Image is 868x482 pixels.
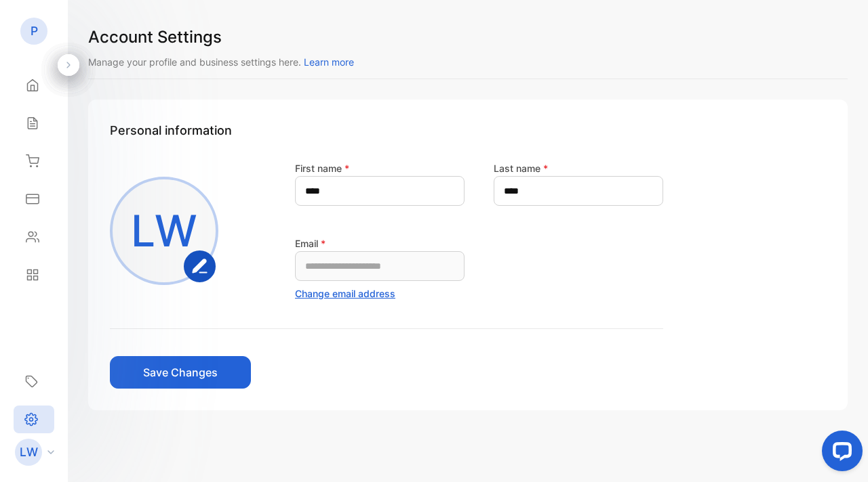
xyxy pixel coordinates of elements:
[295,286,395,301] button: Change email address
[110,356,251,389] button: Save Changes
[494,162,548,174] label: Last name
[88,55,848,69] p: Manage your profile and business settings here.
[88,25,848,49] h1: Account Settings
[295,238,325,249] label: Email
[110,121,826,139] h1: Personal information
[20,443,38,461] p: LW
[131,198,197,263] p: LW
[304,56,354,68] span: Learn more
[295,162,349,174] label: First name
[811,425,868,482] iframe: LiveChat chat widget
[31,22,38,40] p: P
